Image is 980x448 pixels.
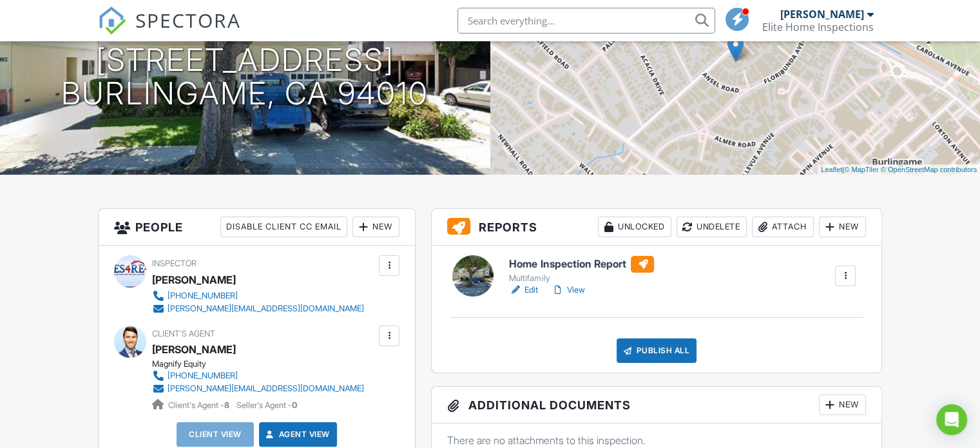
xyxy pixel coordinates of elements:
div: Unlocked [598,217,671,237]
h1: [STREET_ADDRESS] Burlingame, CA 94010 [61,43,428,112]
div: Open Intercom Messenger [936,404,967,435]
a: Edit [509,284,538,297]
span: Inspector [152,258,197,268]
a: Home Inspection Report Multifamily [509,256,654,284]
img: The Best Home Inspection Software - Spectora [98,6,126,35]
a: [PHONE_NUMBER] [152,289,364,302]
span: Client's Agent - [168,400,231,410]
span: Seller's Agent - [236,400,297,410]
div: Publish All [617,338,697,363]
div: [PERSON_NAME][EMAIL_ADDRESS][DOMAIN_NAME] [168,304,364,314]
h3: Additional Documents [432,387,881,424]
a: Agent View [264,428,330,441]
strong: 8 [224,400,229,410]
div: [PERSON_NAME] [780,8,864,21]
div: [PHONE_NUMBER] [168,371,238,381]
a: [PERSON_NAME] [152,340,236,359]
a: View [551,284,584,297]
div: Elite Home Inspections [762,21,874,34]
div: Multifamily [509,273,654,284]
h3: People [99,209,415,246]
div: [PERSON_NAME] [152,270,236,289]
div: New [819,217,866,237]
div: Disable Client CC Email [220,217,347,237]
div: New [819,394,866,415]
h6: Home Inspection Report [509,256,654,273]
a: Leaflet [821,166,842,173]
a: [PERSON_NAME][EMAIL_ADDRESS][DOMAIN_NAME] [152,302,364,315]
div: | [818,164,980,175]
div: New [352,217,399,237]
a: SPECTORA [98,17,241,44]
span: Client's Agent [152,329,215,338]
a: © OpenStreetMap contributors [881,166,977,173]
div: Undelete [677,217,747,237]
a: [PHONE_NUMBER] [152,369,364,382]
strong: 0 [292,400,297,410]
div: [PHONE_NUMBER] [168,291,238,301]
a: © MapTiler [844,166,879,173]
a: [PERSON_NAME][EMAIL_ADDRESS][DOMAIN_NAME] [152,382,364,395]
p: There are no attachments to this inspection. [447,433,866,447]
input: Search everything... [457,8,715,34]
h3: Reports [432,209,881,246]
span: SPECTORA [135,6,241,34]
div: [PERSON_NAME][EMAIL_ADDRESS][DOMAIN_NAME] [168,384,364,394]
div: Attach [752,217,814,237]
div: Magnify Equity [152,359,374,369]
